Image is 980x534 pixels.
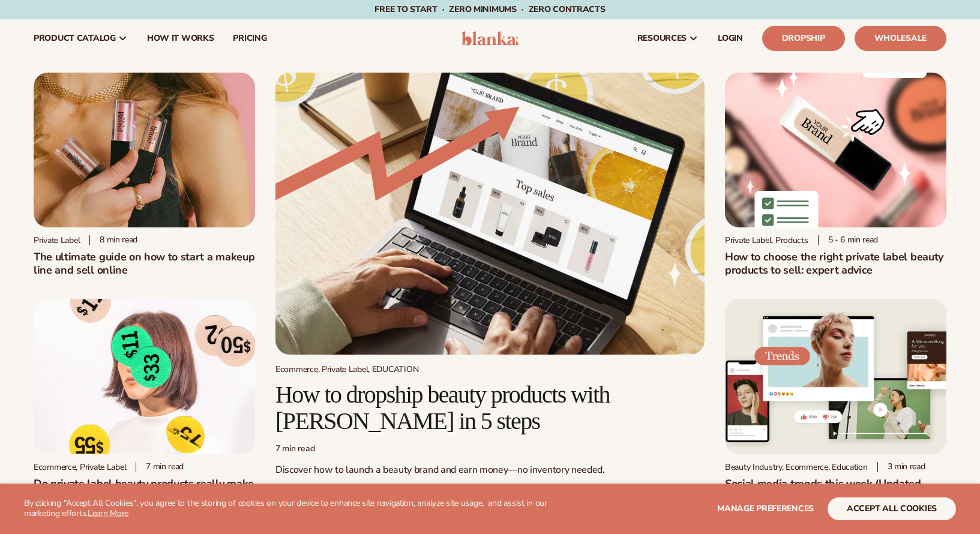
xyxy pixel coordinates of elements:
[137,19,224,58] a: How It Works
[223,19,276,58] a: pricing
[877,462,925,472] div: 3 min read
[725,73,946,227] img: Private Label Beauty Products Click
[34,34,116,43] span: product catalog
[275,382,705,434] h2: How to dropship beauty products with [PERSON_NAME] in 5 steps
[233,34,266,43] span: pricing
[637,34,687,43] span: resources
[34,477,255,503] h2: Do private label beauty products really make money: A profitability breakdown
[628,19,708,58] a: resources
[34,73,255,227] img: Person holding branded make up with a solid pink background
[855,26,946,51] a: Wholesale
[275,364,705,374] div: Ecommerce, Private Label, EDUCATION
[34,299,255,503] a: Profitability of private label company Ecommerce, Private Label 7 min readDo private label beauty...
[275,444,705,454] div: 7 min read
[24,499,561,519] p: By clicking "Accept All Cookies", you agree to the storing of cookies on your device to enhance s...
[136,462,184,472] div: 7 min read
[34,462,126,472] div: Ecommerce, Private Label
[88,508,128,519] a: Learn More
[34,250,255,277] h1: The ultimate guide on how to start a makeup line and sell online
[725,299,946,503] a: Social media trends this week (Updated weekly) Beauty Industry, Ecommerce, Education 3 min readSo...
[725,235,808,245] div: Private Label, Products
[725,477,946,503] h2: Social media trends this week (Updated weekly)
[89,235,137,245] div: 8 min read
[275,73,705,486] a: Growing money with ecommerce Ecommerce, Private Label, EDUCATION How to dropship beauty products ...
[717,503,814,514] span: Manage preferences
[147,34,214,43] span: How It Works
[461,31,519,46] img: logo
[725,299,946,454] img: Social media trends this week (Updated weekly)
[718,34,743,43] span: LOGIN
[762,26,845,51] a: Dropship
[708,19,753,58] a: LOGIN
[374,4,605,15] span: Free to start · ZERO minimums · ZERO contracts
[717,497,814,520] button: Manage preferences
[275,464,705,476] p: Discover how to launch a beauty brand and earn money—no inventory needed.
[828,497,956,520] button: accept all cookies
[34,299,255,454] img: Profitability of private label company
[725,250,946,277] h2: How to choose the right private label beauty products to sell: expert advice
[34,235,80,245] div: Private label
[818,235,879,245] div: 5 - 6 min read
[725,462,868,472] div: Beauty Industry, Ecommerce, Education
[725,73,946,277] a: Private Label Beauty Products Click Private Label, Products 5 - 6 min readHow to choose the right...
[275,73,705,355] img: Growing money with ecommerce
[24,19,137,58] a: product catalog
[34,73,255,277] a: Person holding branded make up with a solid pink background Private label 8 min readThe ultimate ...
